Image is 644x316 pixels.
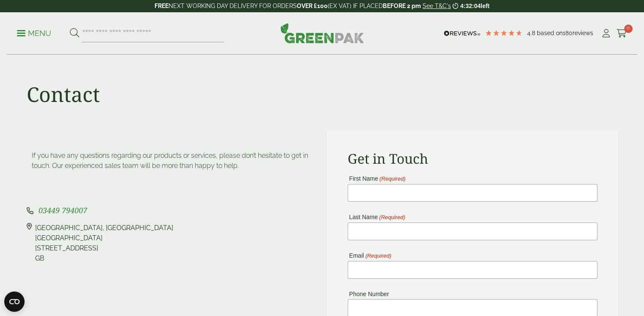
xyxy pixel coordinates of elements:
label: Email [348,253,392,259]
a: See T&C's [423,3,451,9]
button: Open CMP widget [4,291,25,312]
h2: Get in Touch [348,151,597,167]
span: 03449 794007 [39,205,87,215]
a: 03449 794007 [39,207,87,215]
strong: BEFORE 2 pm [383,3,421,9]
span: 180 [563,30,572,36]
span: left [481,3,489,9]
img: REVIEWS.io [444,30,481,36]
span: 0 [624,25,633,33]
a: 0 [616,27,627,40]
label: First Name [348,176,406,182]
span: 4.8 [527,30,537,36]
span: (Required) [365,253,391,259]
i: My Account [601,29,611,38]
label: Last Name [348,214,405,220]
img: GreenPak Supplies [280,23,364,43]
strong: FREE [155,3,169,9]
a: Menu [17,28,51,37]
p: Menu [17,28,51,38]
h1: Contact [27,82,100,107]
span: (Required) [379,214,405,220]
div: [GEOGRAPHIC_DATA], [GEOGRAPHIC_DATA] [GEOGRAPHIC_DATA] [STREET_ADDRESS] GB [35,223,173,264]
p: If you have any questions regarding our products or services, please don’t hesitate to get in tou... [32,151,312,171]
span: (Required) [379,176,406,182]
span: 4:32:04 [460,3,481,9]
strong: OVER £100 [297,3,328,9]
span: reviews [572,30,593,36]
span: Based on [537,30,563,36]
label: Phone Number [348,291,389,297]
i: Cart [616,29,627,38]
div: 4.78 Stars [485,29,523,37]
